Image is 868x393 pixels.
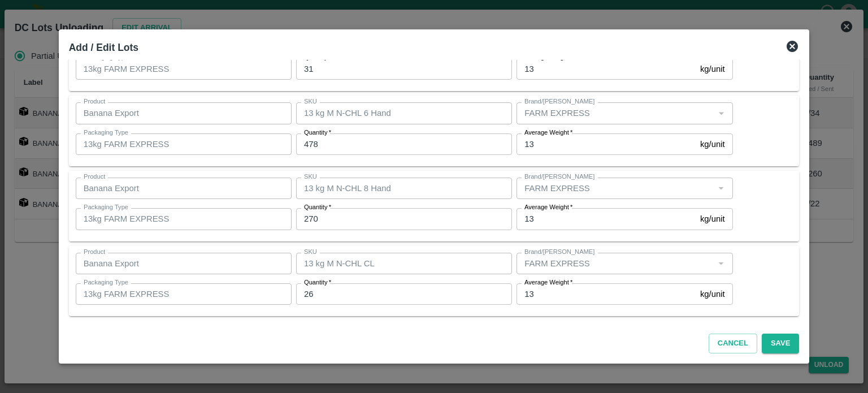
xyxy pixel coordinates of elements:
label: Average Weight [524,53,572,62]
label: Quantity [304,128,331,137]
b: Add / Edit Lots [69,42,138,53]
label: Brand/[PERSON_NAME] [524,97,594,106]
label: Average Weight [524,278,572,287]
label: Brand/[PERSON_NAME] [524,172,594,182]
label: Average Weight [524,203,572,212]
label: Average Weight [524,128,572,137]
label: Product [84,248,105,257]
label: SKU [304,97,317,106]
label: Packaging Type [84,203,128,212]
label: Packaging Type [84,278,128,287]
label: Brand/[PERSON_NAME] [524,248,594,257]
label: Product [84,97,105,106]
label: SKU [304,248,317,257]
label: Packaging Type [84,53,128,62]
label: Packaging Type [84,128,128,137]
input: Create Brand/Marka [520,181,710,196]
label: Quantity [304,53,331,62]
input: Create Brand/Marka [520,256,710,271]
p: kg/unit [700,63,725,75]
button: Cancel [709,334,757,353]
p: kg/unit [700,213,725,225]
label: Product [84,172,105,182]
input: Create Brand/Marka [520,106,710,120]
p: kg/unit [700,288,725,300]
label: SKU [304,172,317,182]
label: Quantity [304,203,331,212]
label: Quantity [304,278,331,287]
p: kg/unit [700,138,725,150]
button: Save [762,334,799,353]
